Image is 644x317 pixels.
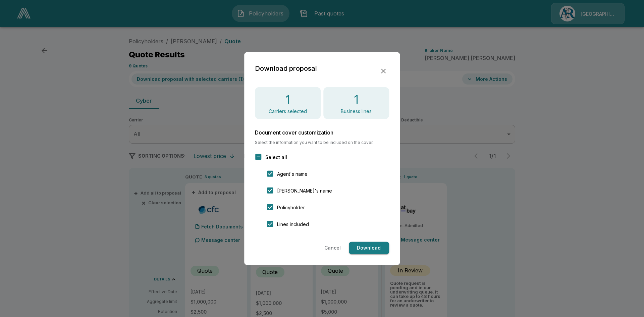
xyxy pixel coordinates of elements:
[265,154,287,161] span: Select all
[255,130,389,135] h6: Document cover customization
[277,204,305,211] span: Policyholder
[255,63,317,73] h2: Download proposal
[285,92,290,106] h4: 1
[341,109,372,114] p: Business lines
[354,92,359,106] h4: 1
[277,170,308,177] span: Agent's name
[277,221,309,228] span: Lines included
[322,242,343,254] button: Cancel
[277,187,332,194] span: [PERSON_NAME]'s name
[349,242,389,254] button: Download
[269,109,307,114] p: Carriers selected
[255,141,389,145] span: Select the information you want to be included on the cover.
